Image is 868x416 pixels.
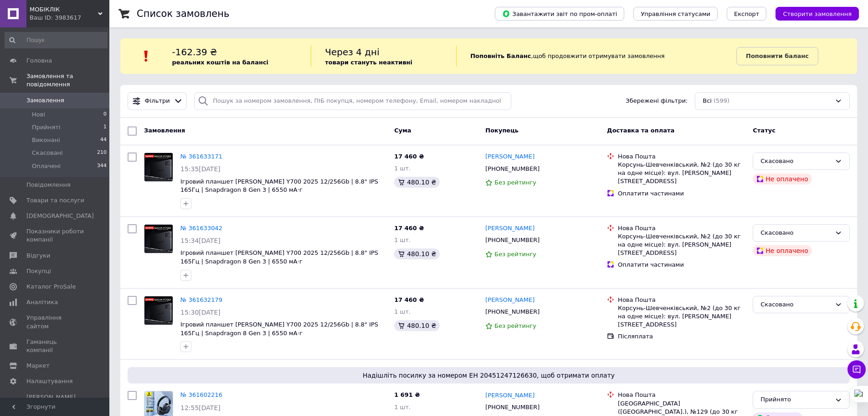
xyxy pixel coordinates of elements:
img: :exclamation: [139,49,153,63]
span: 1 [103,123,107,132]
span: Скасовані [32,149,63,157]
div: Нова Пошта [618,296,745,304]
span: Всі [703,97,712,105]
span: [DEMOGRAPHIC_DATA] [26,212,94,220]
img: Фото товару [144,296,173,325]
span: Завантажити звіт по пром-оплаті [502,10,617,18]
span: Каталог ProSale [26,283,76,291]
div: Оплатити частинами [618,261,745,269]
span: 210 [97,149,107,157]
span: Управління сайтом [26,314,84,330]
div: Оплатити частинами [618,190,745,198]
span: Налаштування [26,377,73,385]
span: Фільтри [145,97,170,105]
div: 480.10 ₴ [394,177,440,188]
a: Ігровий планшет [PERSON_NAME] Y700 2025 12/256Gb | 8.8" IPS 165Гц | Snapdragon 8 Gen 3 | 6550 мА·г [180,249,378,265]
span: Виконані [32,136,60,144]
span: (599) [714,97,729,104]
span: Управління статусами [641,11,710,17]
button: Управління статусами [633,7,718,21]
span: Статус [753,127,776,134]
input: Пошук за номером замовлення, ПІБ покупця, номером телефону, Email, номером накладної [194,92,511,110]
span: Прийняті [32,123,60,132]
div: Нова Пошта [618,153,745,161]
h1: Список замовлень [137,8,229,19]
span: Гаманець компанії [26,338,84,354]
span: Показники роботи компанії [26,227,84,244]
b: товари стануть неактивні [325,59,412,66]
span: Замовлення [144,127,185,134]
span: 15:34[DATE] [180,237,221,244]
a: Фото товару [144,153,173,182]
span: Доставка та оплата [607,127,674,134]
span: Замовлення та повідомлення [26,72,109,89]
a: [PERSON_NAME] [485,391,534,400]
div: Нова Пошта [618,391,745,399]
button: Завантажити звіт по пром-оплаті [495,7,624,21]
span: 344 [97,162,107,170]
span: Покупці [26,267,51,275]
span: 1 шт. [394,308,411,315]
div: Не оплачено [753,174,812,184]
b: Поповніть Баланс [470,53,531,59]
span: 12:55[DATE] [180,404,221,411]
div: Скасовано [760,157,831,166]
span: Покупець [485,127,519,134]
span: Повідомлення [26,181,71,189]
span: Без рейтингу [494,179,536,186]
div: Скасовано [760,300,831,310]
span: Аналітика [26,298,58,306]
span: 0 [103,111,107,119]
a: Поповнити баланс [736,47,818,65]
button: Чат з покупцем [847,360,866,379]
span: Без рейтингу [494,251,536,258]
span: Створити замовлення [783,11,852,17]
a: [PERSON_NAME] [485,296,534,305]
span: Через 4 дні [325,47,380,58]
img: Фото товару [144,153,173,181]
span: Оплачені [32,162,61,170]
img: Фото товару [144,225,173,253]
span: 17 460 ₴ [394,296,424,303]
span: Ігровий планшет [PERSON_NAME] Y700 2025 12/256Gb | 8.8" IPS 165Гц | Snapdragon 8 Gen 3 | 6550 мА·г [180,178,378,194]
span: Відгуки [26,252,50,260]
span: -162.39 ₴ [172,47,217,58]
div: 480.10 ₴ [394,248,440,259]
button: Створити замовлення [776,7,859,21]
b: Поповнити баланс [746,53,809,59]
div: Корсунь-Шевченківський, №2 (до 30 кг на одне місце): вул. [PERSON_NAME][STREET_ADDRESS] [618,304,745,329]
div: , щоб продовжити отримувати замовлення [456,46,736,67]
div: Післяплата [618,332,745,341]
span: Збережені фільтри: [626,97,688,105]
span: 44 [100,136,107,144]
a: № 361633042 [180,225,222,232]
span: Надішліть посилку за номером ЕН 20451247126630, щоб отримати оплату [131,371,846,380]
span: 1 691 ₴ [394,391,420,398]
div: Прийнято [760,395,831,405]
a: № 361633171 [180,153,222,160]
a: № 361632179 [180,296,222,303]
span: Товари та послуги [26,196,84,205]
a: [PERSON_NAME] [485,153,534,161]
a: [PERSON_NAME] [485,224,534,233]
span: Cума [394,127,411,134]
div: [PHONE_NUMBER] [483,401,541,413]
a: Ігровий планшет [PERSON_NAME] Y700 2025 12/256Gb | 8.8" IPS 165Гц | Snapdragon 8 Gen 3 | 6550 мА·г [180,321,378,337]
span: Маркет [26,362,50,370]
a: № 361602216 [180,391,222,398]
span: 1 шт. [394,404,411,411]
span: Без рейтингу [494,322,536,329]
span: 15:30[DATE] [180,309,221,316]
span: 1 шт. [394,165,411,172]
a: Створити замовлення [766,10,859,17]
div: 480.10 ₴ [394,320,440,331]
a: Фото товару [144,296,173,325]
div: Не оплачено [753,245,812,256]
div: Ваш ID: 3983617 [30,14,109,22]
span: Експорт [734,11,760,17]
span: 1 шт. [394,237,411,243]
span: Замовлення [26,96,64,105]
div: Корсунь-Шевченківський, №2 (до 30 кг на одне місце): вул. [PERSON_NAME][STREET_ADDRESS] [618,161,745,186]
